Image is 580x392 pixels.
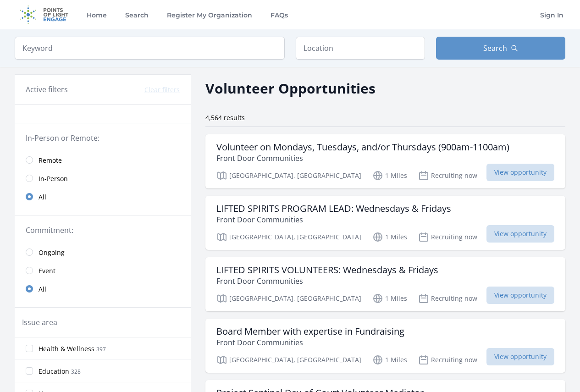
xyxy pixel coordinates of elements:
[15,243,191,261] a: Ongoing
[216,354,361,365] p: [GEOGRAPHIC_DATA], [GEOGRAPHIC_DATA]
[39,285,46,294] span: All
[372,232,407,243] p: 1 Miles
[39,174,68,183] span: In-Person
[486,348,554,365] span: View opportunity
[418,293,477,304] p: Recruiting now
[372,293,407,304] p: 1 Miles
[71,368,81,375] span: 328
[26,84,68,95] h3: Active filters
[26,345,33,352] input: Health & Wellness 397
[216,203,451,214] h3: LIFTED SPIRITS PROGRAM LEAD: Wednesdays & Fridays
[15,37,285,60] input: Keyword
[418,232,477,243] p: Recruiting now
[372,354,407,365] p: 1 Miles
[205,113,245,122] span: 4,564 results
[483,43,507,54] span: Search
[216,293,361,304] p: [GEOGRAPHIC_DATA], [GEOGRAPHIC_DATA]
[216,232,361,243] p: [GEOGRAPHIC_DATA], [GEOGRAPHIC_DATA]
[205,196,565,250] a: LIFTED SPIRITS PROGRAM LEAD: Wednesdays & Fridays Front Door Communities [GEOGRAPHIC_DATA], [GEOG...
[39,156,62,165] span: Remote
[216,276,438,287] p: Front Door Communities
[205,78,376,99] h2: Volunteer Opportunities
[418,354,477,365] p: Recruiting now
[436,37,565,60] button: Search
[15,280,191,298] a: All
[15,261,191,280] a: Event
[372,170,407,181] p: 1 Miles
[15,151,191,169] a: Remote
[418,170,477,181] p: Recruiting now
[39,344,94,353] span: Health & Wellness
[39,193,46,202] span: All
[15,169,191,188] a: In-Person
[486,225,554,243] span: View opportunity
[96,345,106,353] span: 397
[216,214,451,225] p: Front Door Communities
[22,317,57,328] legend: Issue area
[26,133,180,144] legend: In-Person or Remote:
[39,266,55,276] span: Event
[26,367,33,375] input: Education 328
[144,85,180,94] button: Clear filters
[39,367,69,376] span: Education
[15,188,191,206] a: All
[296,37,425,60] input: Location
[216,170,361,181] p: [GEOGRAPHIC_DATA], [GEOGRAPHIC_DATA]
[216,337,404,348] p: Front Door Communities
[486,164,554,181] span: View opportunity
[216,142,509,153] h3: Volunteer on Mondays, Tuesdays, and/or Thursdays (900am-1100am)
[39,248,65,257] span: Ongoing
[205,319,565,373] a: Board Member with expertise in Fundraising Front Door Communities [GEOGRAPHIC_DATA], [GEOGRAPHIC_...
[216,265,438,276] h3: LIFTED SPIRITS VOLUNTEERS: Wednesdays & Fridays
[205,134,565,188] a: Volunteer on Mondays, Tuesdays, and/or Thursdays (900am-1100am) Front Door Communities [GEOGRAPHI...
[486,287,554,304] span: View opportunity
[205,257,565,311] a: LIFTED SPIRITS VOLUNTEERS: Wednesdays & Fridays Front Door Communities [GEOGRAPHIC_DATA], [GEOGRA...
[26,225,180,236] legend: Commitment:
[216,326,404,337] h3: Board Member with expertise in Fundraising
[216,153,509,164] p: Front Door Communities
